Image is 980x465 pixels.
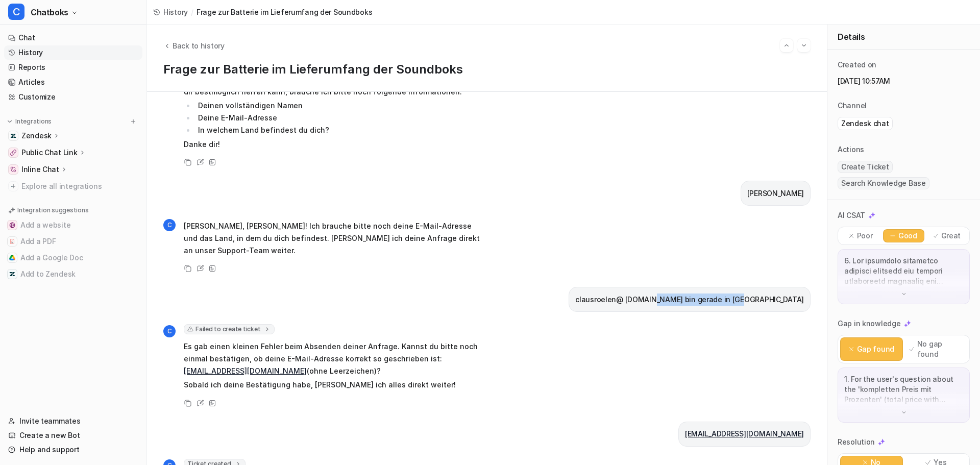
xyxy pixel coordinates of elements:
[21,131,52,141] p: Zendesk
[197,7,373,17] span: Frage zur Batterie im Lieferumfang der Soundboks
[838,437,875,447] p: Resolution
[4,266,142,282] button: Add to ZendeskAdd to Zendesk
[184,138,482,151] p: Danke dir!
[827,25,980,50] div: Details
[900,409,908,416] img: down-arrow
[21,178,138,194] span: Explore all integrations
[9,271,15,277] img: Add to Zendesk
[10,166,16,173] img: Inline Chat
[4,414,142,428] a: Invite teammates
[195,112,482,124] li: Deine E-Mail-Adresse
[838,144,864,155] p: Actions
[838,319,901,329] p: Gap in knowledge
[184,366,307,375] a: [EMAIL_ADDRESS][DOMAIN_NAME]
[15,117,52,126] p: Integrations
[4,116,55,127] button: Integrations
[783,41,790,50] img: Previous session
[844,374,963,405] p: 1. For the user's question about the 'kompletten Preis mit Prozenten' (total price with percentag...
[800,41,807,50] img: Next session
[130,118,137,125] img: menu_add.svg
[838,101,867,111] p: Channel
[9,238,15,244] img: Add a PDF
[163,40,225,51] button: Back to history
[8,181,18,191] img: explore all integrations
[857,231,873,241] p: Poor
[163,62,811,77] h1: Frage zur Batterie im Lieferumfang der Soundboks
[747,187,804,200] p: [PERSON_NAME]
[21,148,78,158] p: Public Chat Link
[685,429,804,438] a: [EMAIL_ADDRESS][DOMAIN_NAME]
[6,118,13,125] img: expand menu
[163,7,188,17] span: History
[898,231,917,241] p: Good
[797,39,811,52] button: Go to next session
[841,118,889,129] p: Zendesk chat
[4,250,142,266] button: Add a Google DocAdd a Google Doc
[10,150,16,156] img: Public Chat Link
[4,75,142,89] a: Articles
[184,220,482,257] p: [PERSON_NAME], [PERSON_NAME]! Ich brauche bitte noch deine E-Mail-Adresse und das Land, in dem du...
[173,40,225,51] span: Back to history
[163,325,176,337] span: C
[184,340,482,377] p: Es gab einen kleinen Fehler beim Absenden deiner Anfrage. Kannst du bitte noch einmal bestätigen,...
[195,100,482,112] li: Deinen vollständigen Namen
[10,133,16,139] img: Zendesk
[8,4,24,20] span: C
[9,222,15,228] img: Add a website
[153,7,188,17] a: History
[4,179,142,193] a: Explore all integrations
[163,219,176,231] span: C
[4,90,142,104] a: Customize
[838,177,929,189] span: Search Knowledge Base
[844,256,963,286] p: 6. Lor ipsumdolo sitametco adipisci elitsedd eiu tempori utlaboreetd magnaaliq eni adminimv quisn...
[838,210,865,221] p: AI CSAT
[31,5,68,19] span: Chatboks
[4,45,142,60] a: History
[575,293,804,306] p: clausroelen@ [DOMAIN_NAME] bin gerade in [GEOGRAPHIC_DATA]
[4,233,142,250] button: Add a PDFAdd a PDF
[17,206,88,215] p: Integration suggestions
[857,344,894,354] p: Gap found
[9,255,15,261] img: Add a Google Doc
[941,231,961,241] p: Great
[191,7,193,17] span: /
[195,124,482,136] li: In welchem Land befindest du dich?
[838,161,893,173] span: Create Ticket
[4,428,142,443] a: Create a new Bot
[21,164,59,175] p: Inline Chat
[4,443,142,457] a: Help and support
[184,379,482,391] p: Sobald ich deine Bestätigung habe, [PERSON_NAME] ich alles direkt weiter!
[917,339,963,359] p: No gap found
[838,60,876,70] p: Created on
[184,324,275,334] span: Failed to create ticket
[900,290,908,298] img: down-arrow
[4,217,142,233] button: Add a websiteAdd a website
[838,76,970,86] p: [DATE] 10:57AM
[4,31,142,45] a: Chat
[780,39,793,52] button: Go to previous session
[4,60,142,75] a: Reports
